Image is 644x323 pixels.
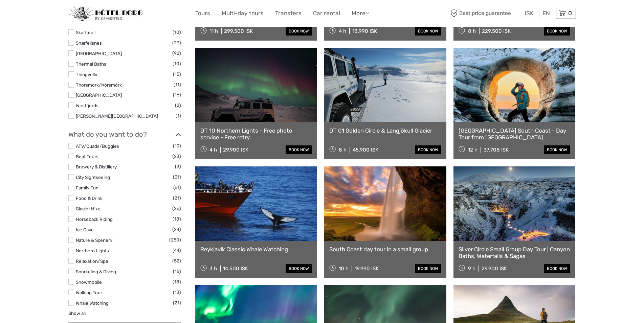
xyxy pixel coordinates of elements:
a: Car rental [313,8,340,18]
a: Silver Circle Small Group Day Tour | Canyon Baths, Waterfalls & Sagas [459,246,571,260]
a: South Coast day tour in a small group [329,246,441,253]
span: (21) [173,299,181,307]
a: Transfers [275,8,302,18]
span: 0 [567,10,573,17]
span: (18) [173,215,181,223]
span: 12 h [468,147,478,153]
span: (23) [172,39,181,47]
a: Ice Cave [76,227,94,232]
span: (13) [173,289,181,296]
a: book now [286,264,312,273]
div: 19.990 ISK [355,266,379,272]
div: 229.500 ISK [482,28,511,34]
a: Thingvellir [76,72,97,77]
a: Food & Drink [76,195,103,201]
span: 8 h [468,28,476,34]
div: 14.500 ISK [223,266,248,272]
span: (16) [173,91,181,99]
div: EN [539,8,553,19]
span: ISK [525,10,533,17]
span: 4 h [209,147,217,153]
a: City Sightseeing [76,175,110,180]
span: 9 h [468,266,475,272]
a: Reykjavík Classic Whale Watching [200,246,312,253]
span: (26) [172,205,181,212]
a: book now [415,145,441,154]
span: (10) [173,28,181,36]
a: Relaxation/Spa [76,258,108,264]
a: Thorsmork/Þórsmörk [76,82,122,88]
a: book now [544,27,570,36]
a: Horseback Riding [76,216,113,222]
span: (44) [173,247,181,254]
span: (18) [173,278,181,286]
span: 10 h [339,266,349,272]
a: Skaftafell [76,30,95,35]
div: 29.900 ISK [223,147,248,153]
span: (31) [173,173,181,181]
a: Thermal Baths [76,61,106,67]
a: Show all [68,310,86,316]
div: 18.990 ISK [352,28,377,34]
h3: What do you want to do? [68,130,181,138]
a: Whale Watching [76,300,109,306]
span: 3 h [209,266,217,272]
a: Snorkeling & Diving [76,269,116,274]
div: 37.708 ISK [484,147,509,153]
span: (92) [172,49,181,57]
span: Best price guarantee [449,8,520,19]
a: [GEOGRAPHIC_DATA] [76,51,122,56]
a: DT 10 Northern Lights - Free photo service - Free retry [200,127,312,141]
a: Glacier Hike [76,206,101,211]
span: 4 h [339,28,346,34]
a: Snæfellsnes [76,40,102,46]
img: 97-048fac7b-21eb-4351-ac26-83e096b89eb3_logo_small.jpg [68,6,143,21]
a: Snowmobile [76,279,102,285]
a: Brewery & Distillery [76,164,117,169]
span: (21) [173,194,181,202]
span: (23) [172,153,181,160]
span: 8 h [339,147,347,153]
span: (19) [173,142,181,150]
a: [GEOGRAPHIC_DATA] South Coast - Day Tour from [GEOGRAPHIC_DATA] [459,127,571,141]
a: DT 01 Golden Circle & Langjökull Glacier [329,127,441,134]
div: 29.900 ISK [482,266,507,272]
a: [GEOGRAPHIC_DATA] [76,92,122,98]
div: 45.900 ISK [353,147,378,153]
a: book now [286,27,312,36]
a: Multi-day tours [222,8,264,18]
span: (250) [169,236,181,244]
a: Westfjords [76,103,98,108]
a: book now [415,27,441,36]
a: [PERSON_NAME][GEOGRAPHIC_DATA] [76,113,158,119]
a: book now [286,145,312,154]
span: (24) [172,226,181,233]
a: book now [544,145,570,154]
span: (61) [173,184,181,191]
span: (2) [175,101,181,109]
a: book now [544,264,570,273]
div: 299.500 ISK [224,28,253,34]
a: Walking Tour [76,290,102,295]
span: (10) [173,60,181,68]
a: Tours [195,8,210,18]
span: (15) [173,268,181,275]
span: (1) [176,112,181,120]
span: (15) [173,70,181,78]
a: More [352,8,369,18]
span: (11) [174,81,181,89]
a: Northern Lights [76,248,109,253]
span: 11 h [209,28,218,34]
a: Boat Tours [76,154,98,159]
a: Nature & Scenery [76,237,112,243]
a: ATV/Quads/Buggies [76,143,119,149]
a: Family Fun [76,185,98,190]
span: (52) [172,257,181,265]
a: book now [415,264,441,273]
span: (3) [175,163,181,170]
